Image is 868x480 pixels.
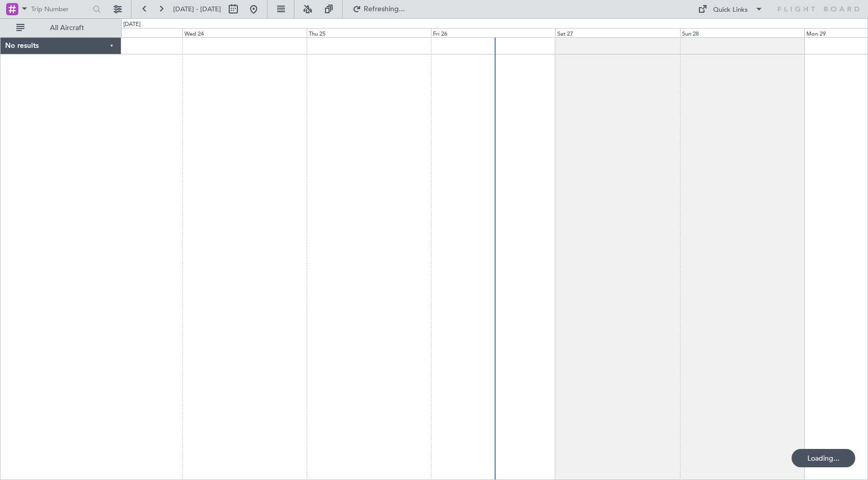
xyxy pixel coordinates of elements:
[363,6,406,13] span: Refreshing...
[182,28,307,37] div: Wed 24
[31,2,90,17] input: Trip Number
[693,1,768,17] button: Quick Links
[792,449,855,467] div: Loading...
[26,24,107,32] span: All Aircraft
[348,1,409,17] button: Refreshing...
[307,28,431,37] div: Thu 25
[123,20,141,29] div: [DATE]
[713,5,748,15] div: Quick Links
[11,20,111,36] button: All Aircraft
[173,5,221,14] span: [DATE] - [DATE]
[555,28,680,37] div: Sat 27
[431,28,555,37] div: Fri 26
[680,28,804,37] div: Sun 28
